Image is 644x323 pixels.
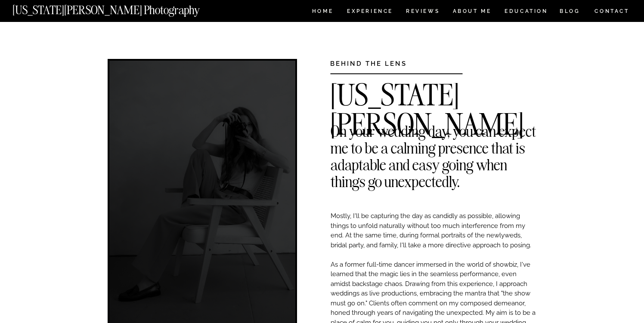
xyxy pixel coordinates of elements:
[452,9,492,16] a: ABOUT ME
[330,80,536,93] h2: [US_STATE][PERSON_NAME]
[330,59,436,65] h3: BEHIND THE LENS
[504,9,549,16] a: EDUCATION
[12,4,229,12] a: [US_STATE][PERSON_NAME] Photography
[347,9,392,16] a: Experience
[406,9,438,16] a: REVIEWS
[331,123,536,135] h2: On your wedding day, you can expect me to be a calming presence that is adaptable and easy going ...
[594,6,630,16] a: CONTACT
[310,9,335,16] a: HOME
[560,9,580,16] a: BLOG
